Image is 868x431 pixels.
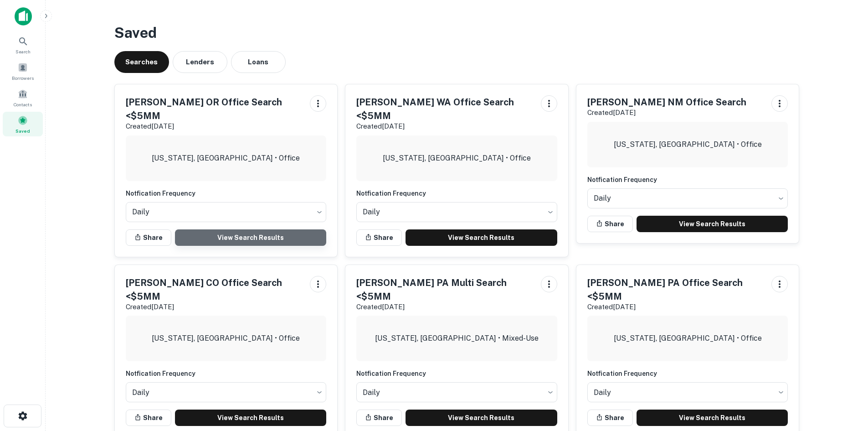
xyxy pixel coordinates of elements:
[356,369,557,379] h6: Notfication Frequency
[152,333,300,344] p: [US_STATE], [GEOGRAPHIC_DATA] • Office
[356,188,557,198] h6: Notfication Frequency
[587,107,746,118] p: Created [DATE]
[406,410,557,426] a: View Search Results
[356,410,402,426] button: Share
[614,333,762,344] p: [US_STATE], [GEOGRAPHIC_DATA] • Office
[587,369,788,379] h6: Notfication Frequency
[126,301,303,312] p: Created [DATE]
[406,229,557,246] a: View Search Results
[587,301,765,312] p: Created [DATE]
[152,153,300,164] p: [US_STATE], [GEOGRAPHIC_DATA] • Office
[3,112,43,136] a: Saved
[375,333,539,344] p: [US_STATE], [GEOGRAPHIC_DATA] • Mixed-Use
[173,51,227,73] button: Lenders
[587,379,788,405] div: Without label
[587,186,788,211] div: Without label
[3,85,43,110] a: Contacts
[587,216,633,232] button: Share
[356,379,557,405] div: Without label
[356,276,534,303] h5: [PERSON_NAME] PA Multi Search <$5MM
[175,229,327,246] a: View Search Results
[637,216,788,232] a: View Search Results
[126,369,327,379] h6: Notfication Frequency
[356,121,534,132] p: Created [DATE]
[3,32,43,57] a: Search
[126,229,171,246] button: Share
[356,229,402,246] button: Share
[637,410,788,426] a: View Search Results
[15,48,31,55] span: Search
[114,51,169,73] button: Searches
[126,95,303,123] h5: [PERSON_NAME] OR Office Search <$5MM
[3,59,43,83] a: Borrowers
[126,379,327,405] div: Without label
[126,199,327,225] div: Without label
[231,51,286,73] button: Loans
[356,301,534,312] p: Created [DATE]
[356,95,534,123] h5: [PERSON_NAME] WA Office Search <$5MM
[126,121,303,132] p: Created [DATE]
[14,101,32,108] span: Contacts
[15,127,30,135] span: Saved
[15,7,32,26] img: capitalize-icon.png
[126,188,327,198] h6: Notfication Frequency
[126,410,171,426] button: Share
[175,410,327,426] a: View Search Results
[126,276,303,303] h5: [PERSON_NAME] CO Office Search <$5MM
[383,153,531,164] p: [US_STATE], [GEOGRAPHIC_DATA] • Office
[114,22,800,44] h3: Saved
[587,410,633,426] button: Share
[614,139,762,150] p: [US_STATE], [GEOGRAPHIC_DATA] • Office
[12,74,34,82] span: Borrowers
[587,175,788,185] h6: Notfication Frequency
[822,358,868,402] iframe: Chat Widget
[587,276,765,303] h5: [PERSON_NAME] PA Office Search <$5MM
[587,95,746,109] h5: [PERSON_NAME] NM Office Search
[356,199,557,225] div: Without label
